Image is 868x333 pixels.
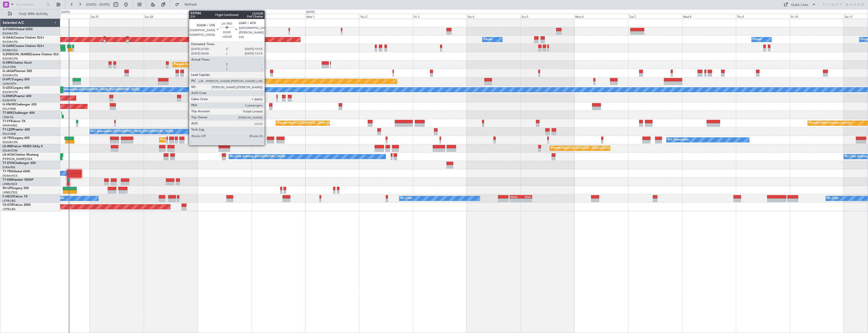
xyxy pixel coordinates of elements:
div: Thu 2 [359,14,413,18]
div: Sun 28 [144,14,198,18]
a: G-VNORChallenger 650 [3,103,37,106]
span: Refresh [180,3,202,6]
a: LX-AOACitation Mustang [3,153,39,156]
span: G-GAAL [3,36,14,39]
a: T7-EMIHawker 900XP [3,178,33,181]
a: T7-LZZIPraetor 600 [3,128,30,131]
div: Owner [753,36,762,43]
span: G-LEGC [3,86,13,89]
div: Sun 5 [520,14,574,18]
a: T7-BREChallenger 604 [3,112,35,115]
div: Planned Maint [GEOGRAPHIC_DATA] ([GEOGRAPHIC_DATA]) [174,61,254,68]
div: Fri 26 [36,14,90,18]
div: Fri 10 [790,14,844,18]
div: WSSL [521,195,531,198]
a: G-SPCYLegacy 650 [3,78,30,81]
div: Thu 9 [736,14,790,18]
span: G-JAGA [3,70,14,73]
a: G-GARECessna Citation XLS+ [3,45,44,48]
span: G-FOMO [3,28,15,31]
a: G-LEGCLegacy 600 [3,86,30,89]
span: T7-DYN [3,162,14,165]
span: 9H-LPZ [3,187,13,190]
span: G-VNOR [3,103,15,106]
a: G-GAALCessna Citation XLS+ [3,36,44,39]
button: Quick Links [781,1,818,9]
a: F-HECDFalcon 7X [3,195,28,198]
div: A/C Unavailable [GEOGRAPHIC_DATA] ([GEOGRAPHIC_DATA]) [57,86,140,94]
a: 9H-LPZLegacy 500 [3,187,29,190]
div: Wed 8 [682,14,736,18]
a: G-FOMOGlobal 6000 [3,28,33,31]
span: G-ENRG [3,95,14,98]
span: CS-DTR [3,203,13,207]
div: Wed 1 [305,14,359,18]
a: LFMD/CEQ [3,191,17,194]
a: EGGW/LTN [3,40,18,44]
a: EGGW/LTN [3,90,18,94]
div: A/C Unavailable [GEOGRAPHIC_DATA] ([GEOGRAPHIC_DATA]) [91,128,173,135]
a: LFPB/LBG [3,207,16,211]
div: Planned Maint [GEOGRAPHIC_DATA] [217,78,265,85]
a: LGAV/ATH [3,82,16,86]
a: EGSS/STN [3,99,16,102]
div: [DATE] [306,10,315,14]
div: No Crew [827,195,839,202]
div: Fri 3 [413,14,467,18]
a: EGNR/CEG [3,48,18,52]
a: EGGW/LTN [3,32,18,35]
div: Quick Links [791,3,808,8]
div: - [510,199,521,202]
a: T7-DYNChallenger 604 [3,162,36,165]
span: T7-LZZI [3,128,13,131]
div: Tue 7 [628,14,682,18]
button: Only With Activity [6,10,55,18]
div: Planned Maint Geneva (Cointrin) [809,119,851,127]
a: EGGW/LTN [3,57,18,61]
a: EGLF/FAB [3,132,16,136]
a: DGAA/ACC [3,174,18,178]
div: Planned Maint [GEOGRAPHIC_DATA] ([GEOGRAPHIC_DATA]) [161,136,240,144]
div: [DATE] [61,10,70,14]
span: F-HECD [3,195,14,198]
div: HEGN [510,195,521,198]
div: No Crew [401,195,412,202]
div: No Crew Antwerp ([GEOGRAPHIC_DATA]) [230,153,285,160]
a: VHHH/HKG [3,124,17,127]
a: EVRA/RIX [3,165,15,169]
div: A/C Unavailable [668,136,689,144]
span: T7-FFI [3,120,11,123]
div: Mon 29 [198,14,251,18]
a: LFPB/LBG [3,199,16,203]
a: [PERSON_NAME]/QSA [3,157,32,161]
a: LX-TROLegacy 650 [3,137,30,140]
a: T7-FFIFalcon 7X [3,120,25,123]
a: EDLW/DTM [3,149,17,153]
div: Owner [484,36,492,43]
span: [DATE] - [DATE] [86,2,110,7]
span: T7-EMI [3,178,12,181]
span: Only With Activity [13,12,53,16]
a: G-[PERSON_NAME]Cessna Citation XLS [3,53,59,56]
span: T7-TRX [3,170,13,173]
span: T7-BRE [3,112,13,115]
span: G-SIRS [3,61,12,64]
span: LX-INB [3,145,12,148]
span: LX-TRO [3,137,13,140]
a: EGGW/LTN [3,73,18,77]
a: G-JAGAPhenom 300 [3,70,32,73]
a: LX-INBFalcon 900EX EASy II [3,145,42,148]
a: LFMN/NCE [3,182,17,186]
div: Planned Maint [GEOGRAPHIC_DATA] ([GEOGRAPHIC_DATA]) [277,119,357,127]
div: Planned Maint [GEOGRAPHIC_DATA] ([GEOGRAPHIC_DATA]) [551,144,631,152]
span: G-[PERSON_NAME] [3,53,31,56]
span: G-GARE [3,45,14,48]
a: EGLF/FAB [3,65,16,69]
input: Trip Number [15,1,45,8]
div: - [521,199,531,202]
div: Tue 30 [251,14,305,18]
div: Sat 27 [90,14,144,18]
button: Refresh [173,1,203,9]
div: Mon 6 [574,14,628,18]
a: LTBA/ISL [3,115,14,119]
